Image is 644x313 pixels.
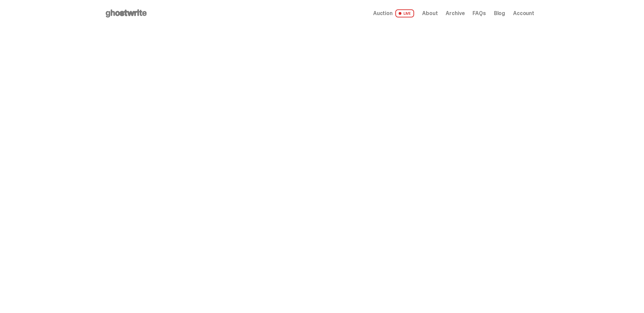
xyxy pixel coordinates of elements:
[446,11,464,16] a: Archive
[373,9,414,17] a: Auction LIVE
[373,11,393,16] span: Auction
[494,11,505,16] a: Blog
[422,11,438,16] a: About
[395,9,414,17] span: LIVE
[513,11,534,16] a: Account
[473,11,486,16] a: FAQs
